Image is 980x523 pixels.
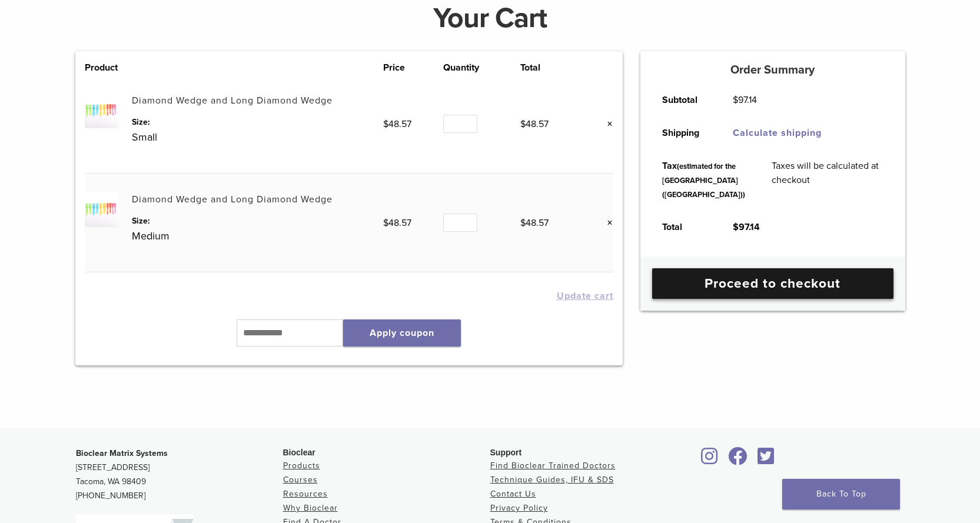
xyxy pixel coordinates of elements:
[557,291,613,301] button: Update cart
[132,215,383,227] dt: Size:
[132,194,333,205] a: Diamond Wedge and Long Diamond Wedge
[490,448,522,457] span: Support
[490,489,536,499] a: Contact Us
[733,94,738,106] span: $
[132,227,383,245] p: Medium
[383,61,444,75] th: Price
[598,116,613,132] a: Remove this item
[283,461,320,471] a: Products
[490,461,616,471] a: Find Bioclear Trained Doctors
[383,118,388,130] span: $
[520,217,549,229] bdi: 48.57
[733,221,739,233] span: $
[343,319,461,347] button: Apply coupon
[76,448,168,458] strong: Bioclear Matrix Systems
[283,475,318,485] a: Courses
[520,118,526,130] span: $
[132,116,383,128] dt: Size:
[85,94,119,128] img: Diamond Wedge and Long Diamond Wedge
[443,61,520,75] th: Quantity
[782,479,900,509] a: Back To Top
[754,454,779,466] a: Bioclear
[383,217,411,229] bdi: 48.57
[383,118,411,130] bdi: 48.57
[132,95,333,106] a: Diamond Wedge and Long Diamond Wedge
[598,215,613,231] a: Remove this item
[490,503,548,513] a: Privacy Policy
[733,221,760,233] bdi: 97.14
[67,4,914,32] h1: Your Cart
[649,149,759,211] th: Tax
[640,63,905,77] h5: Order Summary
[85,61,132,75] th: Product
[85,192,119,227] img: Diamond Wedge and Long Diamond Wedge
[697,454,722,466] a: Bioclear
[520,217,526,229] span: $
[132,128,383,146] p: Small
[652,268,893,299] a: Proceed to checkout
[283,489,328,499] a: Resources
[649,211,720,244] th: Total
[759,149,896,211] td: Taxes will be calculated at checkout
[520,118,549,130] bdi: 48.57
[733,94,757,106] bdi: 97.14
[76,447,283,503] p: [STREET_ADDRESS] Tacoma, WA 98409 [PHONE_NUMBER]
[725,454,752,466] a: Bioclear
[649,84,720,116] th: Subtotal
[662,162,745,199] small: (estimated for the [GEOGRAPHIC_DATA] ([GEOGRAPHIC_DATA]))
[490,475,614,485] a: Technique Guides, IFU & SDS
[283,503,338,513] a: Why Bioclear
[383,217,388,229] span: $
[520,61,581,75] th: Total
[733,127,822,139] a: Calculate shipping
[283,448,315,457] span: Bioclear
[649,116,720,149] th: Shipping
